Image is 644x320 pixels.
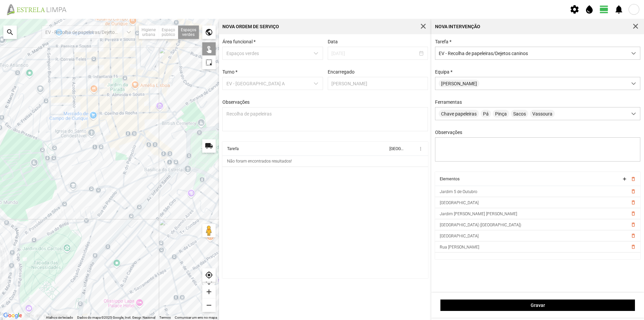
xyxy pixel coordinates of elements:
[630,176,636,182] button: delete_outline
[511,110,528,118] span: Sacos
[202,56,216,69] div: highlight_alt
[328,39,338,44] label: Data
[202,299,216,312] div: remove
[202,268,216,282] div: my_location
[630,189,636,194] button: delete_outline
[622,176,627,182] button: add
[227,146,239,151] div: Tarefa
[599,4,609,14] span: view_day
[440,189,477,194] span: Jardim 5 de Outubro
[439,80,479,87] span: [PERSON_NAME]
[481,110,491,118] span: Pá
[2,311,24,320] img: Google
[493,110,509,118] span: Pinça
[202,26,216,39] div: public
[630,200,636,205] button: delete_outline
[630,244,636,249] button: delete_outline
[222,39,256,44] label: Área funcional *
[435,24,480,29] div: Nova intervenção
[435,69,452,75] label: Equipa *
[77,316,155,319] span: Dados do mapa ©2025 Google, Inst. Geogr. Nacional
[222,99,250,105] label: Observações
[570,4,580,14] span: settings
[227,159,292,164] div: Não foram encontrados resultados!
[5,3,74,15] img: file
[202,139,216,153] div: local_shipping
[435,47,627,59] span: EV - Recolha de papeleiras/Dejetos caninos
[440,245,479,249] span: Rua [PERSON_NAME]
[440,234,479,238] span: [GEOGRAPHIC_DATA]
[439,110,479,118] span: Chave papeleiras
[202,224,216,237] button: Arraste o Pegman para o mapa para abrir o Street View
[630,222,636,227] button: delete_outline
[328,69,355,75] label: Encarregado
[222,24,279,29] div: Nova Ordem de Serviço
[222,69,237,75] label: Turno *
[175,316,217,319] a: Comunicar um erro no mapa
[202,42,216,56] div: touch_app
[159,26,178,39] div: Espaço público
[440,177,460,181] div: Elementos
[202,285,216,299] div: add
[2,311,24,320] a: Abrir esta área no Google Maps (abre uma nova janela)
[630,233,636,238] button: delete_outline
[435,99,462,105] label: Ferramentas
[159,316,171,319] a: Termos (abre num novo separador)
[435,130,462,135] label: Observações
[440,300,635,311] button: Gravar
[440,212,517,216] span: Jardim [PERSON_NAME] [PERSON_NAME]
[614,4,624,14] span: notifications
[418,146,423,151] span: more_vert
[440,223,521,227] span: [GEOGRAPHIC_DATA] ([GEOGRAPHIC_DATA])
[178,26,199,39] div: Espaços verdes
[444,303,632,308] span: Gravar
[435,39,451,44] label: Tarefa *
[139,26,159,39] div: Higiene urbana
[389,146,404,151] div: [GEOGRAPHIC_DATA]
[530,110,555,118] span: Vassoura
[627,47,640,59] div: dropdown trigger
[584,4,594,14] span: water_drop
[630,211,636,216] button: delete_outline
[440,200,479,205] span: [GEOGRAPHIC_DATA]
[3,26,17,39] div: search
